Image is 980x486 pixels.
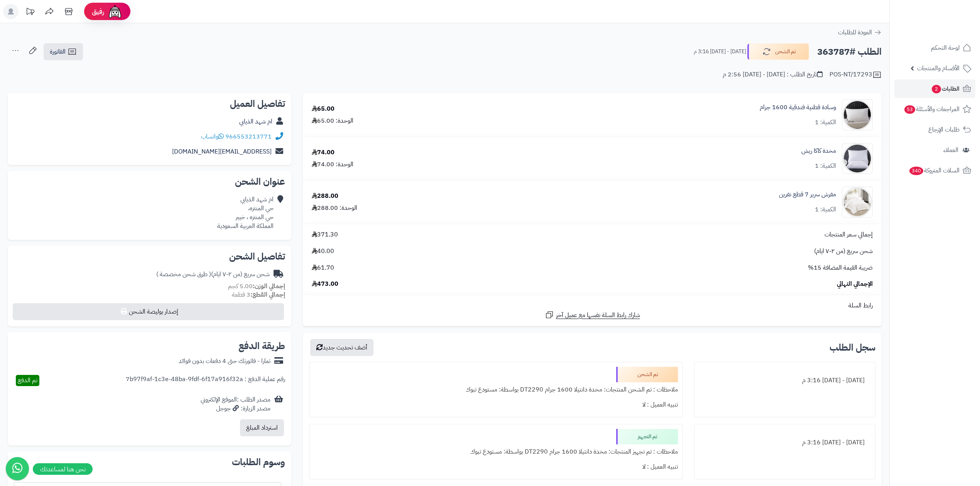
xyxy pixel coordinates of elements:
[312,192,338,201] div: 288.00
[830,70,882,79] div: POS-NT/17293
[894,161,975,180] a: السلات المتروكة340
[894,39,975,57] a: لوحة التحكم
[917,63,960,74] span: الأقسام والمنتجات
[312,247,334,256] span: 40.00
[931,42,960,53] span: لوحة التحكم
[312,105,335,113] div: 65.00
[904,104,960,115] span: المراجعات والأسئلة
[310,339,373,356] button: أضف تحديث جديد
[314,397,678,412] div: تنبيه العميل : لا
[801,147,836,155] a: مخدة كاكا ريش
[904,105,915,114] span: 53
[928,22,973,38] img: logo-2.png
[18,376,37,385] span: تم الدفع
[314,459,678,474] div: تنبيه العميل : لا
[932,85,941,93] span: 2
[312,280,338,289] span: 473.00
[314,382,678,397] div: ملاحظات : تم الشحن المنتجات: مخدة دانتيلا 1600 جرام DT2290 بواسطة: مستودع تبوك
[747,44,809,60] button: تم الشحن
[842,143,872,174] img: 1704807884-170-0006-90x90.jpg
[312,116,353,125] div: الوحدة: 65.00
[156,270,211,279] span: ( طرق شحن مخصصة )
[825,230,873,239] span: إجمالي سعر المنتجات
[312,160,353,169] div: الوحدة: 74.00
[312,263,334,272] span: 61.70
[838,28,882,37] a: العودة للطلبات
[931,83,960,94] span: الطلبات
[20,4,40,21] a: تحديثات المنصة
[842,187,872,218] img: 1716035667-110201010608110202010617-90x90.jpg
[312,230,338,239] span: 371.30
[201,395,270,413] div: مصدر الطلب :الموقع الإلكتروني
[909,167,923,175] span: 340
[699,435,870,450] div: [DATE] - [DATE] 3:16 م
[179,357,270,366] div: تمارا - فاتورتك حتى 4 دفعات بدون فوائد
[838,28,872,37] span: العودة للطلبات
[556,311,640,320] span: شارك رابط السلة نفسها مع عميل آخر
[894,141,975,159] a: العملاء
[928,124,960,135] span: طلبات الإرجاع
[616,429,678,444] div: تم التجهيز
[14,252,285,261] h2: تفاصيل الشحن
[815,118,836,127] div: الكمية: 1
[909,165,960,176] span: السلات المتروكة
[172,147,272,156] a: [EMAIL_ADDRESS][DOMAIN_NAME]
[894,100,975,118] a: المراجعات والأسئلة53
[217,195,274,230] div: ام شهد الذيابي حي المنتزه، حي المنتزه ، خيبر المملكة العربية السعودية
[253,282,285,291] strong: إجمالي الوزن:
[830,343,875,352] h3: سجل الطلب
[225,132,272,141] a: 966553213771
[314,444,678,459] div: ملاحظات : تم تجهيز المنتجات: مخدة دانتيلا 1600 جرام DT2290 بواسطة: مستودع تبوك
[723,70,823,79] div: تاريخ الطلب : [DATE] - [DATE] 2:56 م
[92,7,104,16] span: رفيق
[817,44,882,60] h2: الطلب #363787
[250,290,285,299] strong: إجمالي القطع:
[156,270,270,279] div: شحن سريع (من ٢-٧ ايام)
[943,145,958,155] span: العملاء
[44,43,83,60] a: الفاتورة
[306,301,879,310] div: رابط السلة
[107,4,123,19] img: ai-face.png
[14,177,285,186] h2: عنوان الشحن
[694,48,746,56] small: [DATE] - [DATE] 3:16 م
[238,341,285,351] h2: طريقة الدفع
[14,457,285,467] h2: وسوم الطلبات
[808,263,873,272] span: ضريبة القيمة المضافة 15%
[14,99,285,108] h2: تفاصيل العميل
[239,117,272,126] a: ام شهد الذيابي
[894,79,975,98] a: الطلبات2
[240,419,284,436] button: استرداد المبلغ
[779,190,836,199] a: مفرش سرير 7 قطع نفرين
[842,100,872,130] img: 1686137768-2290-90x90.png
[894,120,975,139] a: طلبات الإرجاع
[50,47,66,56] span: الفاتورة
[312,204,357,213] div: الوحدة: 288.00
[228,282,285,291] small: 5.00 كجم
[760,103,836,112] a: وسادة قطنية فندقية 1600 جرام
[232,290,285,299] small: 3 قطعة
[545,310,640,320] a: شارك رابط السلة نفسها مع عميل آخر
[837,280,873,289] span: الإجمالي النهائي
[814,247,873,256] span: شحن سريع (من ٢-٧ ايام)
[815,205,836,214] div: الكمية: 1
[126,375,285,386] div: رقم عملية الدفع : 7b97f9af-1c3e-48ba-9fdf-6f17a916f32a
[201,404,270,413] div: مصدر الزيارة: جوجل
[13,303,284,320] button: إصدار بوليصة الشحن
[201,132,224,141] a: واتساب
[312,148,335,157] div: 74.00
[815,162,836,170] div: الكمية: 1
[699,373,870,388] div: [DATE] - [DATE] 3:16 م
[616,367,678,382] div: تم الشحن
